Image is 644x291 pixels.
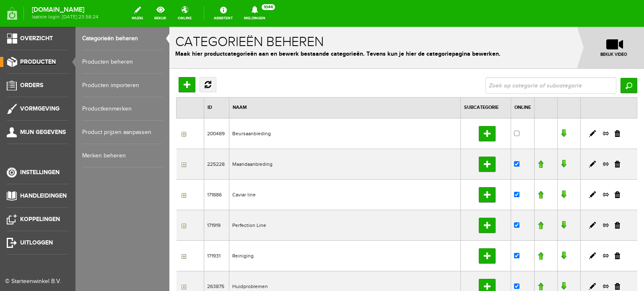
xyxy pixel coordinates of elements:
[30,50,47,65] a: Vernieuwen
[10,226,17,233] input: Expand
[20,129,66,136] span: Mijn gegevens
[149,4,171,23] a: bekijk
[10,104,17,111] input: Expand
[34,152,60,183] td: 171886
[127,4,148,23] a: wijzig
[20,82,43,89] span: Orders
[433,134,440,141] a: Producten
[291,71,342,92] th: Subcategorie
[445,256,451,263] a: Verwijderen
[10,165,17,172] input: Expand
[420,195,426,202] a: Bewerken
[20,192,67,199] span: Handleidingen
[433,195,440,202] a: Producten
[82,144,163,167] a: Merken beheren
[82,74,163,97] a: Producten importeren
[32,8,99,12] strong: [DOMAIN_NAME]
[309,130,326,145] input: Subcategorie toevoegen
[82,50,163,74] a: Producten beheren
[60,183,291,214] td: Perfection Line
[60,244,291,275] td: Huidproblemen
[34,122,60,152] td: 225228
[34,71,60,92] th: ID
[309,221,326,237] input: Subcategorie toevoegen
[420,103,426,110] a: Bewerken
[10,257,17,263] input: Expand
[60,71,291,92] th: Naam
[20,35,53,42] span: Overzicht
[309,252,326,267] input: Subcategorie toevoegen
[10,196,17,202] input: Expand
[10,134,17,141] input: Expand
[309,160,326,175] input: Subcategorie toevoegen
[433,225,440,233] a: Producten
[34,91,60,122] td: 200489
[433,256,440,263] a: Producten
[309,191,326,206] input: Subcategorie toevoegen
[445,103,451,110] a: Verwijderen
[411,25,478,31] span: bekijk video
[209,4,238,23] a: Assistent
[32,15,99,19] span: laatste login: [DATE] 23:58:24
[60,214,291,244] td: Reiniging
[6,23,469,31] p: Maak hier productcategorieën aan en bewerk bestaande categorieën. Tevens kun je hier de categorie...
[420,134,426,141] a: Bewerken
[34,214,60,244] td: 171931
[445,195,451,202] a: Verwijderen
[20,216,60,223] span: Koppelingen
[20,239,53,246] span: Uitloggen
[445,226,451,232] a: Verwijderen
[309,99,326,114] input: Subcategorie toevoegen
[239,4,270,23] a: Meldingen1044
[420,165,426,171] a: Bewerken
[20,105,60,112] span: Vormgeving
[420,226,426,232] a: Bewerken
[316,50,447,67] input: Zoek op categorie of subcategorie
[5,277,64,286] div: © Starteenwinkel B.V.
[445,165,451,171] a: Verwijderen
[342,71,365,92] th: Online
[20,58,56,65] span: Producten
[6,8,469,23] h1: Categorieën beheren
[262,4,275,10] span: 1044
[60,152,291,183] td: Caviar line
[20,169,60,176] span: Instellingen
[451,51,468,66] input: Zoeken
[173,4,197,23] a: online
[9,50,26,65] input: Hoofdcategorie toevoegen
[34,244,60,275] td: 263875
[445,134,451,141] a: Verwijderen
[433,164,440,172] a: Producten
[82,121,163,144] a: Product prijzen aanpassen
[420,256,426,263] a: Bewerken
[433,103,440,111] a: Producten
[34,183,60,214] td: 171919
[82,97,163,121] a: Productkenmerken
[82,27,163,50] a: Categorieën beheren
[60,122,291,152] td: Maandaanbieding
[60,91,291,122] td: Beursaanbieding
